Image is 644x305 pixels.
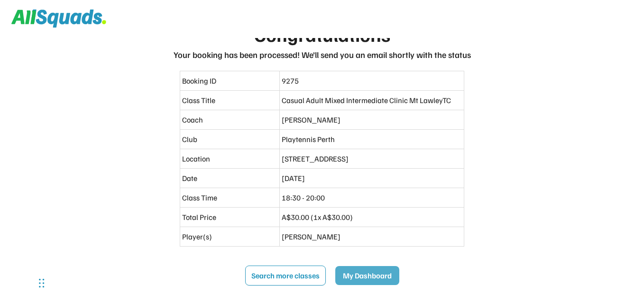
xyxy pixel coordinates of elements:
button: My Dashboard [335,266,399,285]
div: [PERSON_NAME] [282,231,462,242]
div: Playtennis Perth [282,133,462,145]
div: Class Time [182,192,277,203]
div: Class Title [182,95,277,106]
img: Squad%20Logo.svg [11,10,106,28]
div: [PERSON_NAME] [282,114,462,125]
div: [DATE] [282,172,462,184]
div: Total Price [182,211,277,223]
div: Location [182,153,277,164]
div: Booking ID [182,75,277,86]
div: Club [182,133,277,145]
div: Your booking has been processed! We’ll send you an email shortly with the status [174,48,471,61]
div: 18:30 - 20:00 [282,192,462,203]
div: Casual Adult Mixed Intermediate Clinic Mt LawleyTC [282,95,462,106]
div: Player(s) [182,231,277,242]
div: 9275 [282,75,462,86]
div: [STREET_ADDRESS] [282,153,462,164]
div: Coach [182,114,277,125]
div: A$30.00 (1x A$30.00) [282,211,462,223]
div: Date [182,172,277,184]
button: Search more classes [245,266,326,286]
